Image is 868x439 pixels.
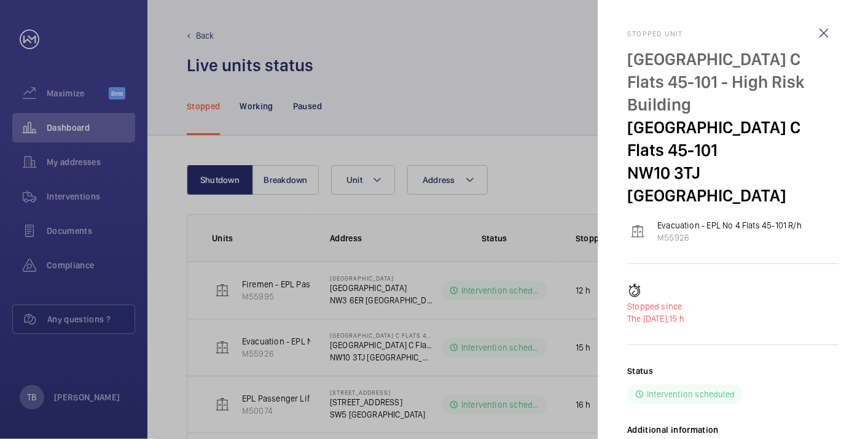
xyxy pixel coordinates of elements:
[627,313,839,325] p: 15 h
[627,29,839,38] h2: Stopped unit
[627,424,839,436] h2: Additional information
[627,116,839,161] p: [GEOGRAPHIC_DATA] C Flats 45-101
[627,48,839,116] p: [GEOGRAPHIC_DATA] C Flats 45-101 - High Risk Building
[627,161,839,207] p: NW10 3TJ [GEOGRAPHIC_DATA]
[627,365,653,377] h2: Status
[627,314,669,324] span: The [DATE],
[627,300,839,313] p: Stopped since
[657,231,802,244] p: M55926
[630,224,645,239] img: elevator.svg
[657,219,802,231] p: Evacuation - EPL No 4 Flats 45-101 R/h
[647,388,735,400] p: Intervention scheduled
